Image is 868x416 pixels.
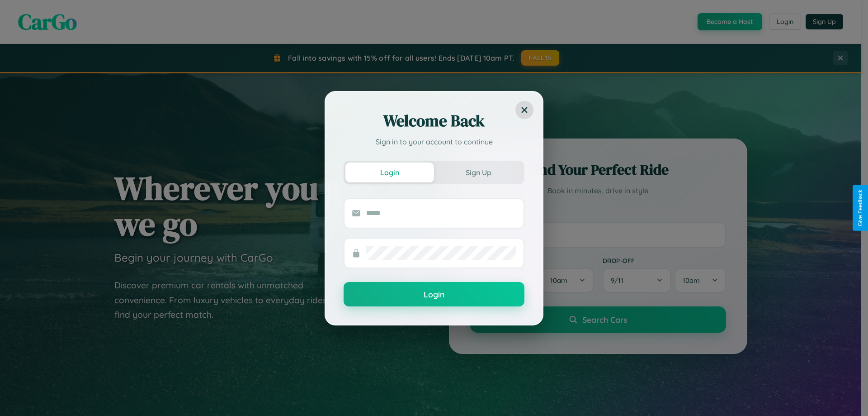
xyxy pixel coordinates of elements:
[434,163,523,182] button: Sign Up
[344,282,524,306] button: Login
[857,190,863,226] div: Give Feedback
[344,136,524,147] p: Sign in to your account to continue
[344,110,524,132] h2: Welcome Back
[345,163,434,182] button: Login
